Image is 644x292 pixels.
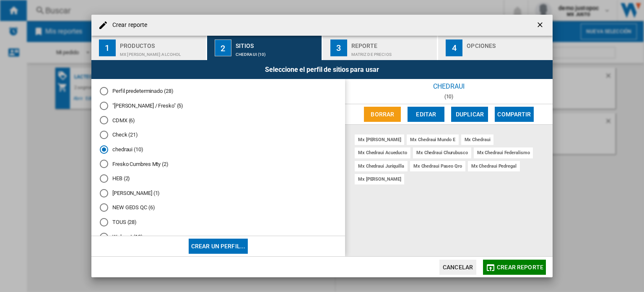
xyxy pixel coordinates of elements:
[345,79,553,94] div: chedraui
[345,94,553,100] div: (10)
[236,48,318,57] div: chedraui (10)
[215,39,231,56] div: 2
[439,260,476,275] button: Cancelar
[438,36,553,60] button: 4 Opciones
[108,21,147,29] h4: Crear reporte
[355,134,404,145] div: mx [PERSON_NAME]
[120,39,203,48] div: Productos
[100,160,337,168] md-radio-button: Fresko Cumbres Mty (2)
[410,161,465,171] div: mx chedraui paseo qro
[532,17,549,34] button: getI18NText('BUTTONS.CLOSE_DIALOG')
[207,36,322,60] button: 2 Sitios chedraui (10)
[99,39,116,56] div: 1
[91,36,207,60] button: 1 Productos MX [PERSON_NAME]:Alcohol
[355,174,404,184] div: mx [PERSON_NAME]
[467,39,549,48] div: Opciones
[536,21,546,31] ng-md-icon: getI18NText('BUTTONS.CLOSE_DIALOG')
[91,60,553,79] div: Seleccione el perfil de sitios para usar
[483,260,546,275] button: Crear reporte
[100,145,337,153] md-radio-button: chedraui (10)
[100,204,337,212] md-radio-button: NEW GEOS QC (6)
[407,134,458,145] div: mx chedraui mundo e
[351,39,434,48] div: Reporte
[323,36,438,60] button: 3 Reporte Matriz de precios
[100,233,337,241] md-radio-button: Walmart (10)
[451,107,488,122] button: Duplicar
[413,147,471,158] div: mx chedraui churubusco
[408,107,444,122] button: Editar
[497,264,543,271] span: Crear reporte
[100,116,337,124] md-radio-button: CDMX (6)
[236,39,318,48] div: Sitios
[100,131,337,139] md-radio-button: Check (21)
[461,134,494,145] div: mx chedraui
[189,239,248,254] button: Crear un perfil...
[100,87,337,95] md-radio-button: Perfil predeterminado (28)
[100,218,337,226] md-radio-button: TOUS (28)
[100,189,337,197] md-radio-button: Justo (1)
[474,147,533,158] div: mx chedraui federalismo
[355,161,408,171] div: mx chedraui juriquilla
[351,48,434,57] div: Matriz de precios
[120,48,203,57] div: MX [PERSON_NAME]:Alcohol
[495,107,533,122] button: Compartir
[330,39,347,56] div: 3
[446,39,462,56] div: 4
[468,161,520,171] div: mx chedraui pedregal
[364,107,401,122] button: Borrar
[100,175,337,183] md-radio-button: HEB (2)
[100,102,337,110] md-radio-button: "La Comer / Fresko" (5)
[355,147,410,158] div: mx chedraui acueducto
